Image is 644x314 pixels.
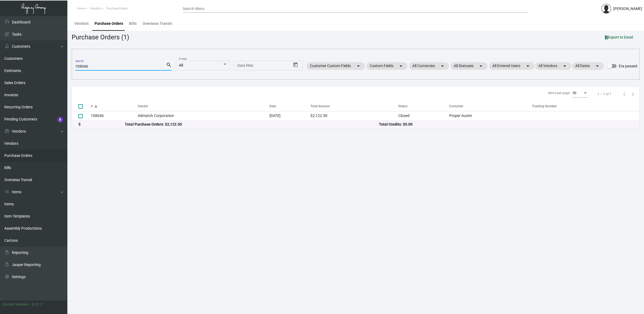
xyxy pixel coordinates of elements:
[307,62,365,70] mat-chip: Customer Custom Fields
[77,7,85,10] span: Home
[166,62,172,68] mat-icon: search
[449,104,463,109] div: Customer
[451,62,487,70] mat-chip: All Statuses
[398,111,449,120] td: Closed
[629,90,637,98] button: Next page
[310,104,398,109] div: Total Amount
[489,62,534,70] mat-chip: All Entered Users
[2,302,30,307] div: Current version:
[291,61,300,69] button: Open calendar
[573,91,588,95] mat-select: Items per page:
[90,7,101,10] span: Vendors
[91,111,138,120] td: 108046
[269,104,310,109] div: Date
[573,91,576,95] span: 50
[125,122,379,127] div: Total Purchase Orders: $2,122.50
[619,63,637,69] span: Eta passed
[91,104,93,109] div: #
[355,63,362,69] mat-icon: arrow_drop_down
[439,63,446,69] mat-icon: arrow_drop_down
[310,111,398,120] td: $2,122.50
[449,111,532,120] td: Proper Austin
[366,62,407,70] mat-chip: Custom Fields
[572,62,604,70] mat-chip: All Dates
[237,64,254,68] input: Start date
[409,62,449,70] mat-chip: All Currencies
[78,122,125,127] div: $
[398,104,449,109] div: Status
[532,104,639,109] div: Tracking Number
[620,90,629,98] button: Previous page
[478,63,484,69] mat-icon: arrow_drop_down
[379,122,633,127] div: Total Credits: $0.00
[138,111,269,120] td: Admatch Corporation
[269,104,276,109] div: Date
[601,32,638,42] button: Export to Excel
[398,63,404,69] mat-icon: arrow_drop_down
[449,104,532,109] div: Customer
[138,104,148,109] div: Vendor
[613,6,642,12] div: [PERSON_NAME]
[269,111,310,120] td: [DATE]
[91,104,138,109] div: #
[535,62,571,70] mat-chip: All Vendors
[601,4,611,13] img: admin@bootstrapmaster.com
[310,104,330,109] div: Total Amount
[138,104,269,109] div: Vendor
[548,91,570,95] div: Items per page:
[594,63,601,69] mat-icon: arrow_drop_down
[72,32,129,42] div: Purchase Orders (1)
[605,35,633,39] span: Export to Excel
[398,104,407,109] div: Status
[597,92,611,96] div: 1 – 1 of 1
[179,63,183,67] span: All
[74,21,89,26] div: Vendors
[106,7,128,10] span: PurchaseOrders
[525,63,531,69] mat-icon: arrow_drop_down
[562,63,568,69] mat-icon: arrow_drop_down
[259,64,285,68] input: End date
[532,104,557,109] div: Tracking Number
[32,302,43,307] div: 0.51.2
[95,21,123,26] div: Purchase Orders
[143,21,172,26] div: Overseas Transit
[129,21,137,26] div: Bills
